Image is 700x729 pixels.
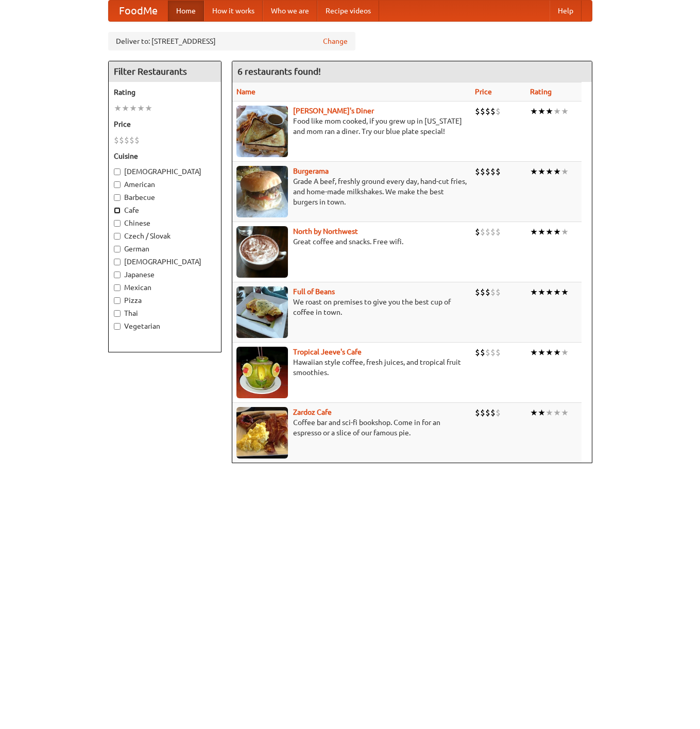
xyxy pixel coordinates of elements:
[114,297,121,304] input: Pizza
[475,166,480,177] li: $
[490,166,496,177] li: $
[475,226,480,238] li: $
[485,407,490,418] li: $
[114,231,216,241] label: Czech / Slovak
[545,106,553,117] li: ★
[475,106,480,117] li: $
[480,106,485,117] li: $
[480,347,485,358] li: $
[293,227,358,235] a: North by Northwest
[496,226,501,238] li: $
[168,1,204,21] a: Home
[490,407,496,418] li: $
[114,282,216,293] label: Mexican
[236,407,288,459] img: zardoz.jpg
[236,417,467,438] p: Coffee bar and sci-fi bookshop. Come in for an espresso or a slice of our famous pie.
[137,103,145,114] li: ★
[114,259,121,265] input: [DEMOGRAPHIC_DATA]
[114,233,121,240] input: Czech / Slovak
[475,88,492,96] a: Price
[114,220,121,227] input: Chinese
[553,347,561,358] li: ★
[496,407,501,418] li: $
[114,308,216,318] label: Thai
[530,88,552,96] a: Rating
[293,348,362,356] a: Tropical Jeeve's Cafe
[114,181,121,188] input: American
[114,194,121,201] input: Barbecue
[114,166,216,177] label: [DEMOGRAPHIC_DATA]
[204,1,263,21] a: How it works
[114,321,216,331] label: Vegetarian
[236,116,467,137] p: Food like mom cooked, if you grew up in [US_STATE] and mom ran a diner. Try our blue plate special!
[538,106,545,117] li: ★
[236,297,467,317] p: We roast on premises to give you the best cup of coffee in town.
[490,286,496,298] li: $
[561,226,569,238] li: ★
[124,134,129,146] li: $
[561,166,569,177] li: ★
[475,286,480,298] li: $
[236,347,288,398] img: jeeves.jpg
[480,286,485,298] li: $
[293,167,329,175] a: Burgerama
[236,106,288,157] img: sallys.jpg
[114,246,121,252] input: German
[129,103,137,114] li: ★
[114,87,216,97] h5: Rating
[293,107,374,115] a: [PERSON_NAME]'s Diner
[129,134,134,146] li: $
[114,207,121,214] input: Cafe
[114,134,119,146] li: $
[538,347,545,358] li: ★
[114,168,121,175] input: [DEMOGRAPHIC_DATA]
[114,323,121,330] input: Vegetarian
[561,286,569,298] li: ★
[485,286,490,298] li: $
[530,407,538,418] li: ★
[485,166,490,177] li: $
[561,347,569,358] li: ★
[496,106,501,117] li: $
[545,347,553,358] li: ★
[119,134,124,146] li: $
[237,66,321,76] ng-pluralize: 6 restaurants found!
[114,103,122,114] li: ★
[553,286,561,298] li: ★
[550,1,582,21] a: Help
[485,226,490,238] li: $
[480,166,485,177] li: $
[109,1,168,21] a: FoodMe
[496,286,501,298] li: $
[114,119,216,129] h5: Price
[485,347,490,358] li: $
[236,166,288,217] img: burgerama.jpg
[480,407,485,418] li: $
[108,32,355,50] div: Deliver to: [STREET_ADDRESS]
[236,286,288,338] img: beans.jpg
[293,408,332,416] a: Zardoz Cafe
[323,36,348,46] a: Change
[545,226,553,238] li: ★
[236,88,255,96] a: Name
[553,166,561,177] li: ★
[490,226,496,238] li: $
[545,407,553,418] li: ★
[561,106,569,117] li: ★
[114,179,216,190] label: American
[114,269,216,280] label: Japanese
[538,407,545,418] li: ★
[236,176,467,207] p: Grade A beef, freshly ground every day, hand-cut fries, and home-made milkshakes. We make the bes...
[553,407,561,418] li: ★
[475,347,480,358] li: $
[545,166,553,177] li: ★
[134,134,140,146] li: $
[114,205,216,215] label: Cafe
[293,287,335,296] a: Full of Beans
[114,295,216,306] label: Pizza
[114,310,121,317] input: Thai
[545,286,553,298] li: ★
[530,106,538,117] li: ★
